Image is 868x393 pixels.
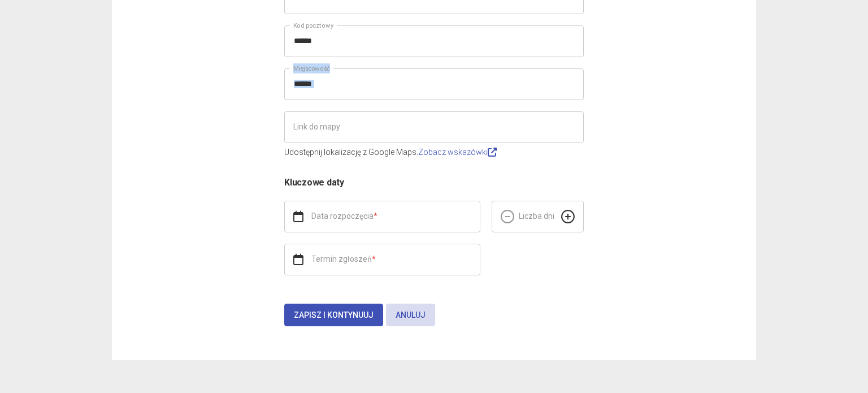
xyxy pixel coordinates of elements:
[294,310,374,319] span: Zapisz i kontynuuj
[284,304,383,326] button: Zapisz i kontynuuj
[284,177,344,188] span: Kluczowe daty
[284,146,584,158] p: Udostępnij lokalizację z Google Maps.
[418,148,497,157] a: Zobacz wskazówki
[386,304,435,326] button: Anuluj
